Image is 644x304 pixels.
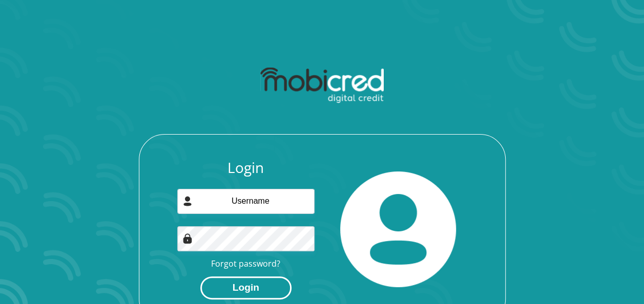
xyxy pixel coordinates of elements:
[177,159,315,177] h3: Login
[200,276,292,299] button: Login
[182,233,193,244] img: Image
[182,196,193,206] img: user-icon image
[260,68,384,103] img: mobicred logo
[177,189,315,214] input: Username
[211,258,280,269] a: Forgot password?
